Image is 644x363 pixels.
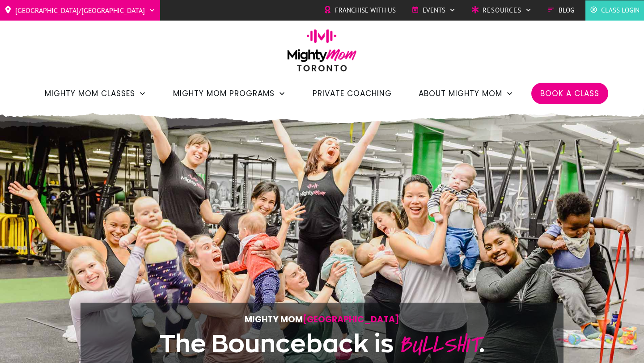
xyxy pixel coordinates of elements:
a: Franchise with Us [324,4,396,17]
a: About Mighty Mom [419,86,513,101]
span: [GEOGRAPHIC_DATA]/[GEOGRAPHIC_DATA] [15,3,145,17]
img: mightymom-logo-toronto [283,29,361,78]
span: The Bounceback is [160,330,394,357]
span: Events [423,4,445,17]
a: Mighty Mom Classes [45,86,146,101]
a: Resources [471,4,532,17]
a: [GEOGRAPHIC_DATA]/[GEOGRAPHIC_DATA] [4,3,156,17]
span: Resources [483,4,521,17]
span: Franchise with Us [335,4,396,17]
a: Private Coaching [313,86,392,101]
span: BULLSHIT [398,328,479,362]
span: Class Login [601,4,640,17]
p: Mighty Mom [108,312,536,327]
span: About Mighty Mom [419,86,502,101]
span: Mighty Mom Classes [45,86,135,101]
span: [GEOGRAPHIC_DATA] [303,313,399,325]
a: Mighty Mom Programs [173,86,286,101]
a: Book a Class [540,86,599,101]
a: Class Login [590,4,640,17]
a: Events [411,4,456,17]
span: Mighty Mom Programs [173,86,275,101]
a: Blog [547,4,574,17]
span: Blog [559,4,574,17]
